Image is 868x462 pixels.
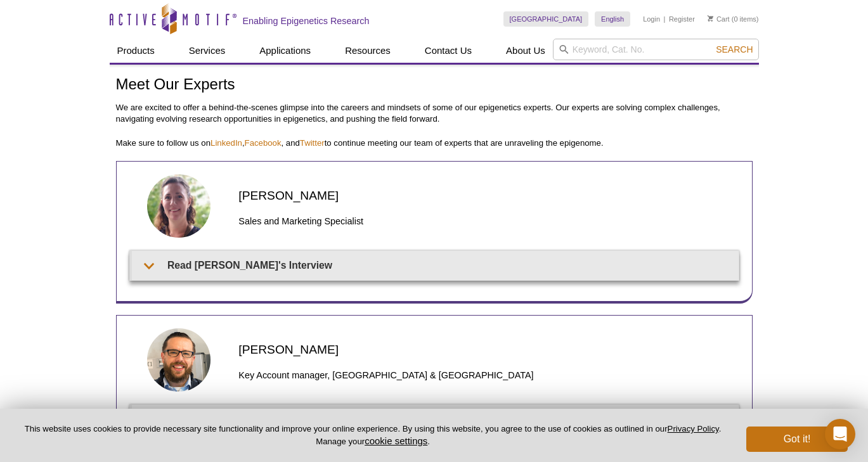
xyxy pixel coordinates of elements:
[116,76,753,94] h1: Meet Our Experts
[503,11,589,27] a: [GEOGRAPHIC_DATA]
[20,423,725,447] p: This website uses cookies to provide necessary site functionality and improve your online experie...
[300,138,325,148] a: Twitter
[337,39,398,63] a: Resources
[116,102,753,125] p: We are excited to offer a behind-the-scenes glimpse into the careers and mindsets of some of our ...
[181,39,233,63] a: Services
[825,419,855,449] div: Open Intercom Messenger
[132,405,739,433] summary: Read [PERSON_NAME]' Interview
[595,11,630,27] a: English
[498,39,553,63] a: About Us
[365,435,427,446] button: cookie settings
[417,39,479,63] a: Contact Us
[252,39,318,63] a: Applications
[238,341,739,358] h2: [PERSON_NAME]
[245,138,282,148] a: Facebook
[664,11,666,27] li: |
[708,11,759,27] li: (0 items)
[147,328,211,392] img: Matthias Spiller-Becker headshot
[669,15,695,23] a: Register
[643,15,660,23] a: Login
[668,424,719,433] a: Privacy Policy
[116,138,753,149] p: Make sure to follow us on , , and to continue meeting our team of experts that are unraveling the...
[708,15,713,22] img: Your Cart
[238,214,739,229] h3: Sales and Marketing Specialist
[712,44,756,55] button: Search
[746,427,848,452] button: Got it!
[238,187,739,204] h2: [PERSON_NAME]
[553,39,759,60] input: Keyword, Cat. No.
[243,15,370,27] h2: Enabling Epigenetics Research
[132,251,739,279] summary: Read [PERSON_NAME]'s Interview
[708,15,730,23] a: Cart
[238,368,739,383] h3: Key Account manager, [GEOGRAPHIC_DATA] & [GEOGRAPHIC_DATA]
[211,138,242,148] a: LinkedIn
[716,44,753,55] span: Search
[147,174,211,238] img: Anne-Sophie Berthomieu headshot
[110,39,162,63] a: Products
